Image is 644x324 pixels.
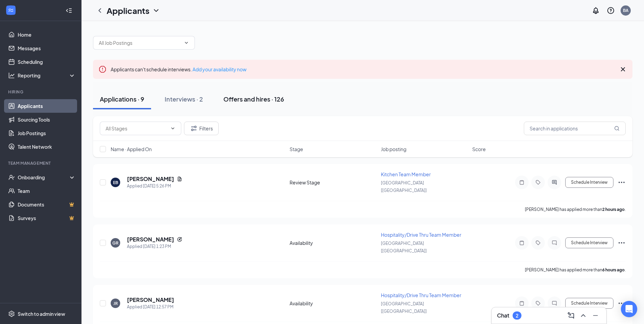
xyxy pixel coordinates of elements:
svg: Tag [534,301,542,306]
h5: [PERSON_NAME] [127,296,174,304]
div: Offers and hires · 126 [223,95,284,103]
svg: QuestionInfo [607,6,615,15]
svg: Cross [619,65,627,73]
button: ComposeMessage [566,310,576,321]
span: Name · Applied On [111,146,152,152]
svg: Collapse [66,7,72,14]
div: Interviews · 2 [165,95,203,103]
button: Minimize [590,310,601,321]
svg: Note [518,180,526,185]
div: Availability [290,239,377,246]
div: Open Intercom Messenger [621,301,637,317]
div: Applied [DATE] 12:57 PM [127,304,174,310]
a: Sourcing Tools [18,113,76,126]
input: All Stages [106,125,167,132]
span: Kitchen Team Member [381,171,431,177]
div: Review Stage [290,179,377,186]
svg: MagnifyingGlass [614,126,620,131]
h3: Chat [497,312,509,319]
a: Team [18,184,76,198]
div: Switch to admin view [18,310,65,317]
a: Home [18,28,76,41]
button: ChevronUp [578,310,589,321]
span: [GEOGRAPHIC_DATA] [[GEOGRAPHIC_DATA]] [381,241,427,253]
span: Stage [290,146,303,152]
svg: ChevronUp [579,311,587,320]
svg: ChevronDown [152,6,160,15]
button: Schedule Interview [565,237,613,248]
div: Onboarding [18,174,70,181]
input: All Job Postings [99,39,181,47]
svg: Note [518,240,526,246]
svg: UserCheck [8,174,15,181]
span: Job posting [381,146,406,152]
svg: Note [518,301,526,306]
a: Applicants [18,99,76,113]
input: Search in applications [524,122,626,135]
svg: Tag [534,240,542,246]
a: Messages [18,41,76,55]
div: Hiring [8,89,74,95]
div: Applied [DATE] 1:23 PM [127,243,182,250]
h5: [PERSON_NAME] [127,175,174,183]
div: Reporting [18,72,76,79]
svg: Settings [8,310,15,317]
svg: Reapply [177,237,182,242]
svg: Minimize [591,311,600,320]
button: Schedule Interview [565,177,613,188]
svg: Document [177,176,182,182]
svg: WorkstreamLogo [7,7,14,14]
p: [PERSON_NAME] has applied more than . [525,267,626,273]
svg: ChevronDown [184,40,189,46]
svg: ChatInactive [550,240,558,246]
div: GR [112,240,118,246]
span: Applicants can't schedule interviews. [111,66,246,72]
svg: Ellipses [618,239,626,247]
a: Add your availability now [192,66,246,72]
span: Hospitality/Drive Thru Team Member [381,292,461,298]
div: EB [113,180,118,185]
span: Hospitality/Drive Thru Team Member [381,232,461,238]
b: 2 hours ago [602,207,625,212]
svg: ChevronDown [170,126,176,131]
svg: ActiveChat [550,180,558,185]
div: Applied [DATE] 5:26 PM [127,183,182,190]
svg: Ellipses [618,178,626,186]
a: DocumentsCrown [18,198,76,211]
a: SurveysCrown [18,211,76,225]
span: Score [472,146,486,152]
div: Team Management [8,160,74,166]
div: Applications · 9 [100,95,144,103]
svg: ChevronLeft [96,6,104,15]
div: Availability [290,300,377,307]
p: [PERSON_NAME] has applied more than . [525,206,626,212]
svg: Analysis [8,72,15,79]
svg: Error [98,65,107,73]
svg: Notifications [592,6,600,15]
span: [GEOGRAPHIC_DATA] [[GEOGRAPHIC_DATA]] [381,301,427,314]
svg: Filter [190,124,198,132]
button: Schedule Interview [565,298,613,309]
svg: Tag [534,180,542,185]
svg: ChatInactive [550,301,558,306]
h1: Applicants [107,5,149,16]
svg: ComposeMessage [567,311,575,320]
div: 2 [516,313,518,319]
a: Scheduling [18,55,76,69]
span: [GEOGRAPHIC_DATA] [[GEOGRAPHIC_DATA]] [381,180,427,193]
a: Job Postings [18,126,76,140]
b: 6 hours ago [602,267,625,272]
h5: [PERSON_NAME] [127,236,174,243]
button: Filter Filters [184,122,219,135]
div: JR [113,301,118,306]
svg: Ellipses [618,299,626,307]
div: BA [623,7,628,13]
a: Talent Network [18,140,76,154]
